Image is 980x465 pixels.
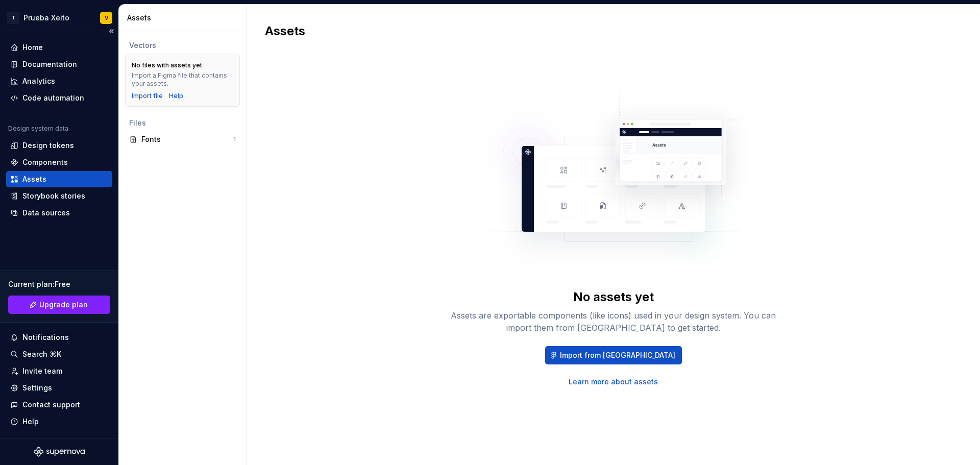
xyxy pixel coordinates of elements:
div: Current plan : Free [8,279,110,289]
div: Contact support [22,400,80,410]
div: Components [22,157,68,167]
div: V [105,14,108,22]
span: Upgrade plan [39,300,88,310]
div: Invite team [22,366,62,376]
a: Data sources [6,205,112,221]
a: Home [6,39,112,56]
div: No files with assets yet [132,61,202,69]
button: Notifications [6,329,112,346]
svg: Supernova Logo [34,447,85,457]
button: Import from [GEOGRAPHIC_DATA] [545,346,682,364]
div: Storybook stories [22,191,85,201]
div: Assets [22,174,46,184]
div: Assets [127,13,242,23]
div: Design system data [8,125,68,133]
div: Code automation [22,93,84,103]
div: Fonts [141,134,233,144]
button: Search ⌘K [6,346,112,362]
div: Assets are exportable components (like icons) used in your design system. You can import them fro... [450,309,777,334]
div: Data sources [22,208,70,218]
div: Vectors [129,40,236,51]
a: Code automation [6,90,112,106]
a: Design tokens [6,137,112,154]
div: Settings [22,383,52,393]
button: TPrueba XeitoV [2,7,116,29]
a: Storybook stories [6,188,112,204]
a: Settings [6,380,112,396]
div: Import a Figma file that contains your assets. [132,71,233,88]
div: No assets yet [573,289,654,305]
div: T [7,12,19,24]
button: Help [6,413,112,430]
a: Documentation [6,56,112,72]
div: Prueba Xeito [23,13,69,23]
div: Analytics [22,76,55,86]
h2: Assets [265,23,949,39]
div: 1 [233,135,236,143]
a: Components [6,154,112,170]
a: Fonts1 [125,131,240,148]
div: Notifications [22,332,69,342]
a: Upgrade plan [8,296,110,314]
a: Invite team [6,363,112,379]
a: Learn more about assets [569,377,658,387]
span: Import from [GEOGRAPHIC_DATA] [560,350,675,360]
div: Documentation [22,59,77,69]
div: Home [22,42,43,53]
div: Design tokens [22,140,74,151]
a: Assets [6,171,112,187]
button: Contact support [6,397,112,413]
button: Import file [132,92,163,100]
div: Search ⌘K [22,349,61,359]
div: Help [22,417,39,427]
a: Help [169,92,183,100]
button: Collapse sidebar [104,24,118,38]
div: Files [129,118,236,128]
a: Analytics [6,73,112,89]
